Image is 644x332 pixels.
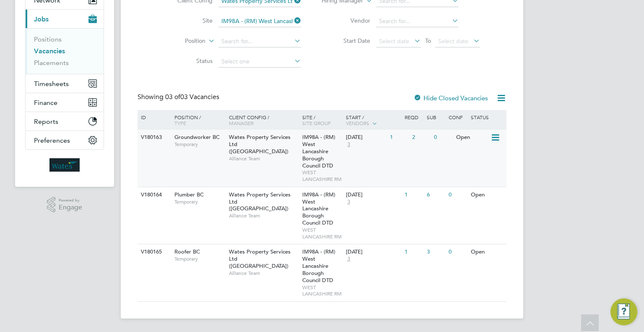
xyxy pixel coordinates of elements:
span: 3 [346,256,351,263]
div: Open [454,130,491,145]
button: Engage Resource Center [610,298,637,325]
span: Timesheets [34,80,69,88]
span: Alliance Team [229,155,298,162]
span: Reports [34,118,58,125]
div: Start / [344,110,402,131]
label: Start Date [322,37,370,44]
div: Open [469,187,505,203]
button: Jobs [26,10,104,28]
span: Wates Property Services Ltd ([GEOGRAPHIC_DATA]) [229,191,291,212]
span: Site Group [302,120,331,126]
div: Status [469,110,505,124]
div: 0 [447,187,468,203]
button: Preferences [26,131,104,149]
span: Plumber BC [174,191,204,198]
div: 1 [402,244,424,260]
a: Positions [34,35,62,43]
label: Hide Closed Vacancies [413,94,488,102]
div: V180165 [139,244,168,260]
div: [DATE] [346,191,400,199]
span: Finance [34,99,57,107]
button: Timesheets [26,74,104,93]
label: Site [164,17,213,24]
div: ID [139,110,168,124]
span: 03 of [165,93,180,101]
span: 3 [346,141,351,148]
span: Temporary [174,141,225,148]
div: V180163 [139,130,168,145]
span: To [423,35,434,46]
span: Powered by [59,197,82,204]
img: wates-logo-retina.png [49,158,80,172]
span: IM98A - (RM) West Lancashire Borough Council DTD [302,248,335,284]
div: Jobs [26,28,104,74]
span: Groundworker BC [174,133,220,141]
div: Sub [425,110,447,124]
div: [DATE] [346,248,400,256]
div: 6 [425,187,447,203]
span: Preferences [34,136,70,144]
a: Placements [34,59,69,67]
div: V180164 [139,187,168,203]
span: Vendors [346,120,369,126]
span: Manager [229,120,254,126]
a: Powered byEngage [47,197,83,213]
span: Select date [438,37,468,45]
input: Search for... [218,36,301,47]
div: Conf [447,110,468,124]
span: WEST LANCASHIRE RM [302,227,342,240]
div: 1 [402,187,424,203]
label: Status [164,57,213,65]
span: IM98A - (RM) West Lancashire Borough Council DTD [302,133,335,169]
button: Finance [26,93,104,112]
label: Vendor [322,17,370,24]
input: Search for... [218,16,301,27]
input: Search for... [376,16,459,27]
span: Wates Property Services Ltd ([GEOGRAPHIC_DATA]) [229,133,291,155]
a: Vacancies [34,47,65,55]
button: Reports [26,112,104,131]
span: Select date [379,37,409,45]
span: Engage [59,204,82,211]
span: 3 [346,199,351,206]
span: IM98A - (RM) West Lancashire Borough Council DTD [302,191,335,227]
div: 2 [410,130,432,145]
span: Wates Property Services Ltd ([GEOGRAPHIC_DATA]) [229,248,291,269]
div: Open [469,244,505,260]
div: Site / [300,110,344,130]
div: 3 [425,244,447,260]
div: [DATE] [346,134,386,141]
label: Position [157,37,205,45]
span: WEST LANCASHIRE RM [302,284,342,297]
span: Temporary [174,199,225,205]
div: Showing [138,93,221,102]
div: 0 [447,244,468,260]
div: Position / [168,110,227,130]
div: Reqd [402,110,424,124]
span: 03 Vacancies [165,93,219,101]
div: Client Config / [227,110,300,130]
span: Temporary [174,256,225,262]
div: 0 [432,130,454,145]
span: WEST LANCASHIRE RM [302,169,342,182]
span: Alliance Team [229,212,298,219]
div: 1 [388,130,410,145]
span: Roofer BC [174,248,200,255]
a: Go to home page [25,158,104,172]
input: Select one [218,56,301,68]
span: Type [174,120,186,126]
span: Jobs [34,15,49,23]
span: Alliance Team [229,270,298,277]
